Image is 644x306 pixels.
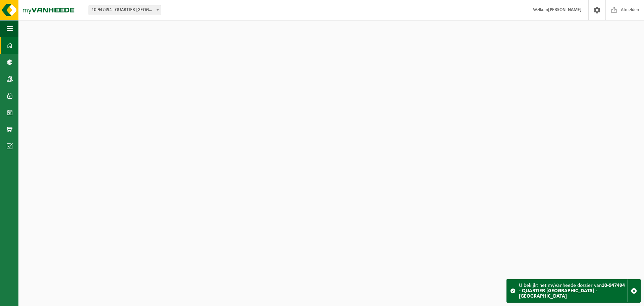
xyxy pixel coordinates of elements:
iframe: chat widget [3,291,112,306]
span: 10-947494 - QUARTIER NV - EKE [89,5,161,15]
span: 10-947494 - QUARTIER NV - EKE [89,5,161,15]
strong: 10-947494 - QUARTIER [GEOGRAPHIC_DATA] - [GEOGRAPHIC_DATA] [519,283,625,299]
div: U bekijkt het myVanheede dossier van [519,279,627,302]
strong: [PERSON_NAME] [548,7,582,12]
